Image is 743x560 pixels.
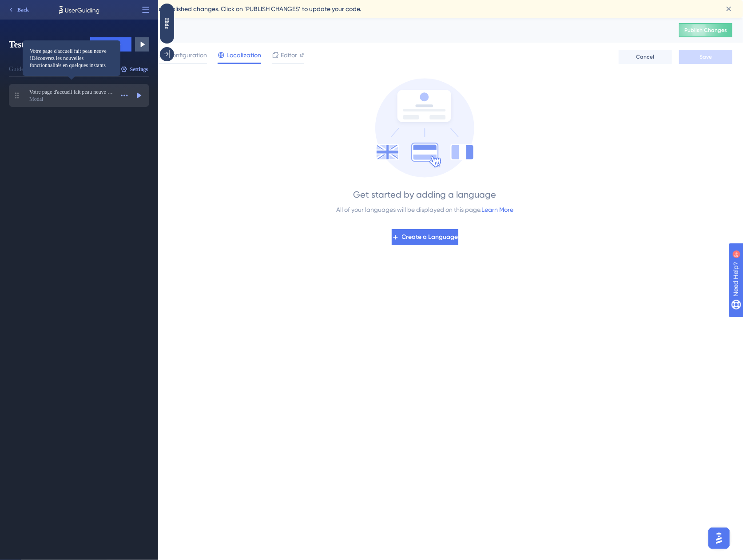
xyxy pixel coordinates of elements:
[60,4,65,12] div: 9+
[354,188,497,201] div: Get started by adding a language
[481,206,513,213] a: Learn More
[336,204,513,215] div: All of your languages will be displayed on this page.
[679,23,732,37] button: Publish Changes
[29,88,114,95] span: Votre page d'accueil fait peau neuve !Découvrez les nouvelles fonctionnalités en quelques instants
[619,50,672,64] button: Cancel
[168,50,207,60] span: Configuration
[90,37,131,52] button: Step
[9,38,83,51] span: Testing
[117,24,657,36] div: Testing
[226,50,261,60] span: Localization
[130,66,148,73] span: Settings
[130,4,361,14] span: You have unpublished changes. Click on ‘PUBLISH CHANGES’ to update your code.
[679,50,732,64] button: Save
[402,232,458,242] span: Create a Language
[119,62,149,76] button: Settings
[636,53,655,60] span: Cancel
[699,53,712,60] span: Save
[706,525,732,552] iframe: UserGuiding AI Assistant Launcher
[684,27,727,34] span: Publish Changes
[392,229,458,245] button: Create a Language
[281,50,297,60] span: Editor
[17,6,29,13] span: Back
[9,64,32,75] div: Guide ID:
[21,2,56,13] span: Need Help?
[29,95,114,103] div: Modal
[4,3,33,17] button: Back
